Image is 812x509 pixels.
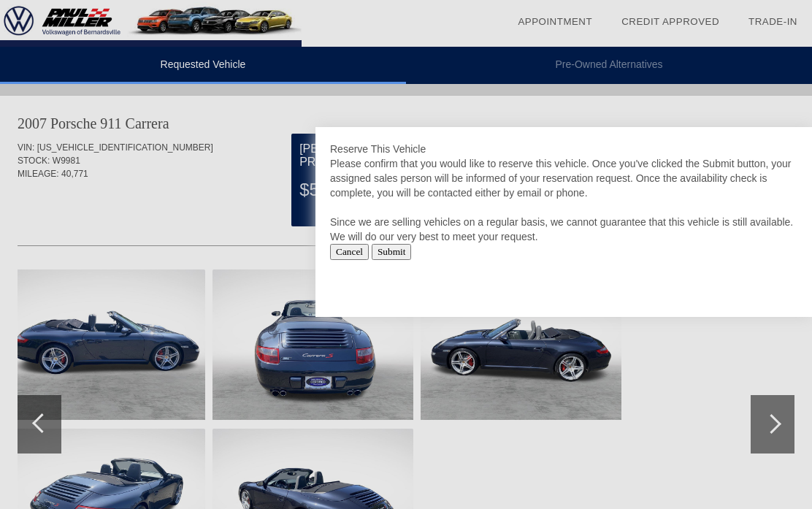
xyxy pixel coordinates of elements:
[330,156,797,244] div: Please confirm that you would like to reserve this vehicle. Once you've clicked the Submit button...
[748,16,797,27] a: Trade-In
[330,142,797,156] div: Reserve This Vehicle
[621,16,719,27] a: Credit Approved
[518,16,592,27] a: Appointment
[330,244,369,260] input: Cancel
[372,244,412,260] input: Submit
